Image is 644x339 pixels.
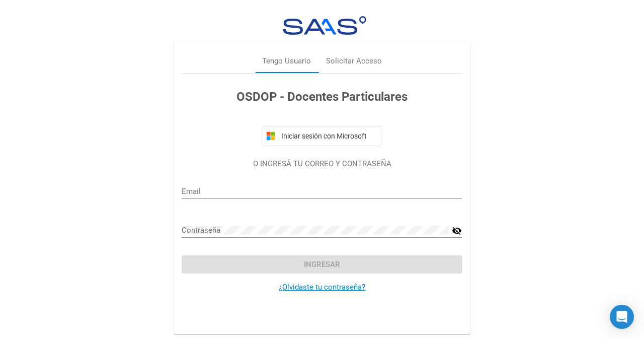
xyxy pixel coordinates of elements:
mat-icon: visibility_off [452,225,462,237]
span: Iniciar sesión con Microsoft [279,132,378,140]
h3: OSDOP - Docentes Particulares [182,88,462,106]
button: Iniciar sesión con Microsoft [262,126,382,146]
a: ¿Olvidaste tu contraseña? [279,283,365,292]
span: Ingresar [304,260,340,269]
p: O INGRESÁ TU CORREO Y CONTRASEÑA [182,158,462,170]
button: Ingresar [182,255,462,274]
div: Solicitar Acceso [326,55,382,67]
div: Tengo Usuario [262,55,311,67]
div: Open Intercom Messenger [610,305,634,329]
